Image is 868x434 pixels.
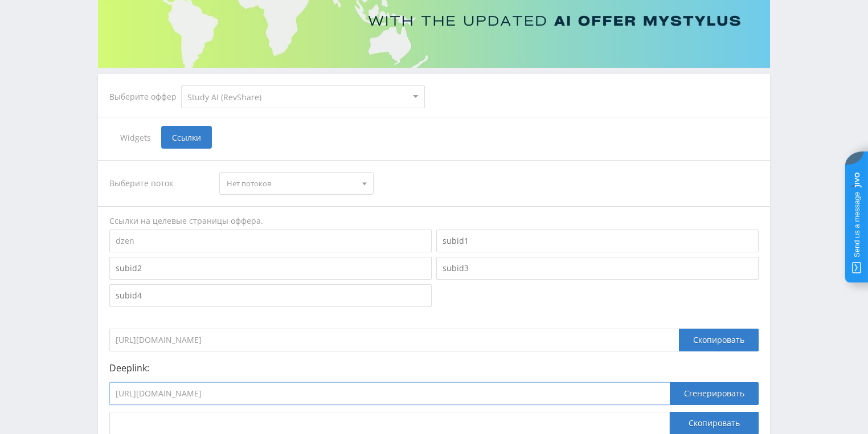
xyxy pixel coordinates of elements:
div: Выберите поток [109,172,208,195]
div: Выберите оффер [109,92,181,101]
p: Deeplink: [109,363,759,373]
div: Скопировать [679,329,759,351]
input: subid3 [436,257,759,280]
input: subid4 [109,284,432,307]
div: Ссылки на целевые страницы оффера. [109,215,759,227]
input: subid1 [436,230,759,252]
span: Widgets [109,126,161,149]
input: subid [109,230,432,252]
span: Нет потоков [227,173,355,194]
span: Ссылки [161,126,212,149]
button: Сгенерировать [670,382,759,405]
input: subid2 [109,257,432,280]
